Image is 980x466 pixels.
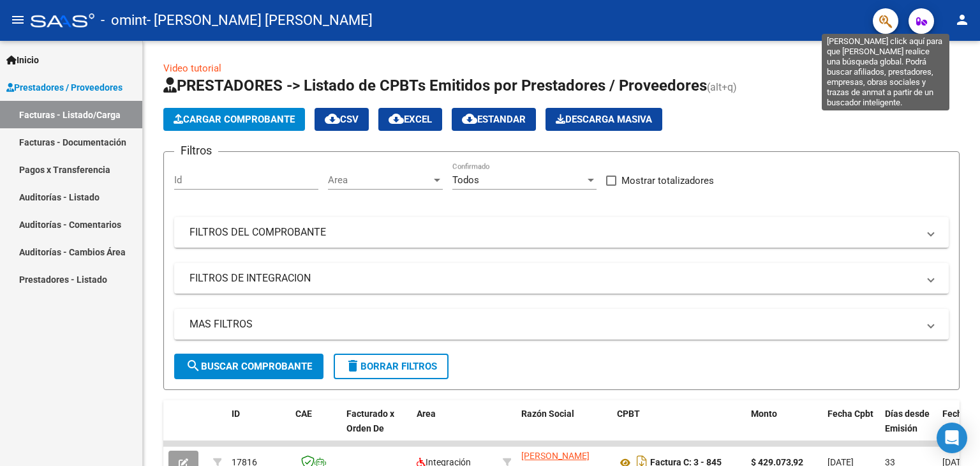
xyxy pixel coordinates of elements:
[822,400,880,456] datatable-header-cell: Fecha Cpbt
[751,409,777,419] span: Monto
[546,108,662,131] button: Descarga Masiva
[462,111,477,126] mat-icon: cloud_download
[189,225,918,239] mat-panel-title: FILTROS DEL COMPROBANTE
[452,174,479,186] span: Todos
[621,173,714,188] span: Mostrar totalizadores
[189,317,918,331] mat-panel-title: MAS FILTROS
[707,81,737,93] span: (alt+q)
[101,6,147,34] span: - omint
[290,400,341,456] datatable-header-cell: CAE
[462,114,526,125] span: Estandar
[295,409,312,419] span: CAE
[325,111,340,126] mat-icon: cloud_download
[325,114,359,125] span: CSV
[6,53,39,67] span: Inicio
[174,142,218,160] h3: Filtros
[612,400,746,456] datatable-header-cell: CPBT
[516,400,612,456] datatable-header-cell: Razón Social
[389,111,404,126] mat-icon: cloud_download
[226,400,290,456] datatable-header-cell: ID
[942,409,978,433] span: Fecha Recibido
[345,358,360,373] mat-icon: delete
[328,174,431,186] span: Area
[378,108,442,131] button: EXCEL
[174,114,295,125] span: Cargar Comprobante
[163,63,221,74] a: Video tutorial
[389,114,432,125] span: EXCEL
[315,108,369,131] button: CSV
[937,423,967,453] div: Open Intercom Messenger
[163,77,707,94] span: PRESTADORES -> Listado de CPBTs Emitidos por Prestadores / Proveedores
[147,6,373,34] span: - [PERSON_NAME] [PERSON_NAME]
[189,271,918,285] mat-panel-title: FILTROS DE INTEGRACION
[617,409,640,419] span: CPBT
[546,108,662,131] app-download-masive: Descarga masiva de comprobantes (adjuntos)
[341,400,412,456] datatable-header-cell: Facturado x Orden De
[345,361,437,372] span: Borrar Filtros
[412,400,498,456] datatable-header-cell: Area
[186,361,312,372] span: Buscar Comprobante
[521,409,574,419] span: Razón Social
[880,400,937,456] datatable-header-cell: Días desde Emisión
[174,354,323,379] button: Buscar Comprobante
[163,108,305,131] button: Cargar Comprobante
[232,409,240,419] span: ID
[334,354,449,379] button: Borrar Filtros
[954,12,970,27] mat-icon: person
[10,12,26,27] mat-icon: menu
[556,114,652,125] span: Descarga Masiva
[346,409,394,433] span: Facturado x Orden De
[452,108,536,131] button: Estandar
[174,263,949,294] mat-expansion-panel-header: FILTROS DE INTEGRACION
[186,358,201,373] mat-icon: search
[417,409,436,419] span: Area
[174,309,949,340] mat-expansion-panel-header: MAS FILTROS
[885,409,930,433] span: Días desde Emisión
[746,400,822,456] datatable-header-cell: Monto
[174,217,949,248] mat-expansion-panel-header: FILTROS DEL COMPROBANTE
[828,409,873,419] span: Fecha Cpbt
[6,80,122,94] span: Prestadores / Proveedores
